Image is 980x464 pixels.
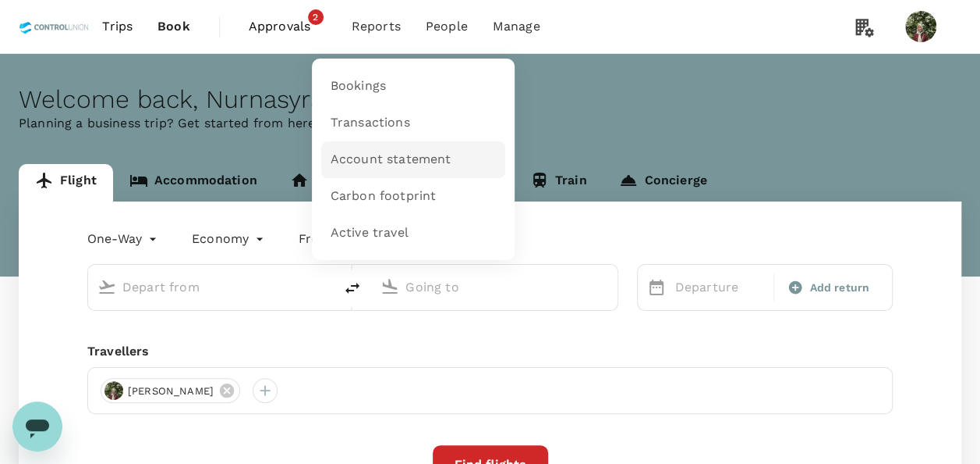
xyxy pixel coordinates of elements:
[331,77,386,95] span: Bookings
[321,68,505,105] a: Bookings
[19,85,961,114] div: Welcome back , Nurnasyrah .
[352,17,401,36] span: Reports
[308,9,324,25] span: 2
[331,114,410,132] span: Transactions
[19,164,113,202] a: Flight
[192,227,267,252] div: Economy
[102,17,133,36] span: Trips
[514,164,603,202] a: Train
[113,164,274,202] a: Accommodation
[12,402,62,452] iframe: Button to launch messaging window
[321,141,505,178] a: Account statement
[493,17,540,36] span: Manage
[104,381,123,400] img: avatar-67a45d66879f0.jpeg
[323,285,326,288] button: Open
[334,269,371,307] button: delete
[299,230,479,248] button: Frequent flyer programme
[87,342,893,361] div: Travellers
[905,11,936,42] img: Nurnasyrah Binti Abdul Ghafur
[274,164,393,202] a: Long stay
[101,378,240,403] div: [PERSON_NAME]
[321,215,505,252] a: Active travel
[19,9,90,44] img: Control Union Malaysia Sdn. Bhd.
[157,17,190,36] span: Book
[603,164,723,202] a: Concierge
[321,105,505,141] a: Transactions
[122,275,301,299] input: Depart from
[249,17,327,36] span: Approvals
[809,280,869,296] span: Add return
[331,187,436,205] span: Carbon footprint
[19,114,961,133] p: Planning a business trip? Get started from here.
[675,278,765,297] p: Departure
[331,151,451,169] span: Account statement
[119,384,223,399] span: [PERSON_NAME]
[607,285,610,288] button: Open
[299,230,460,248] p: Frequent flyer programme
[405,275,584,299] input: Going to
[426,17,468,36] span: People
[87,227,161,252] div: One-Way
[331,224,409,242] span: Active travel
[321,178,505,215] a: Carbon footprint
